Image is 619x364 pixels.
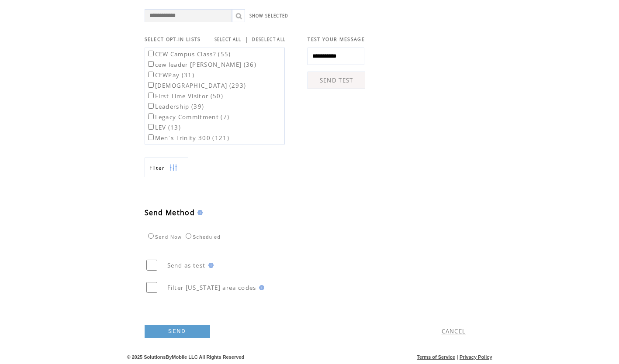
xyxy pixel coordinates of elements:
[146,234,182,240] label: Send Now
[169,158,177,178] img: filters.png
[167,284,256,292] span: Filter [US_STATE] area codes
[148,233,154,239] input: Send Now
[148,93,154,98] input: First Time Visitor (50)
[146,50,231,58] label: CEW Campus Class? (55)
[149,164,165,172] span: Show filters
[148,113,154,119] input: Legacy Commitment (7)
[127,354,245,360] span: © 2025 SolutionsByMobile LLC All Rights Reserved
[206,263,214,268] img: help.gif
[460,354,492,360] a: Privacy Policy
[145,36,201,42] span: SELECT OPT-IN LISTS
[148,124,154,130] input: LEV (13)
[146,103,204,110] label: Leadership (39)
[417,354,455,360] a: Terms of Service
[456,354,458,360] span: |
[145,158,188,177] a: Filter
[148,134,154,140] input: Men`s Trinity 300 (121)
[249,13,289,19] a: SHOW SELECTED
[148,103,154,109] input: Leadership (39)
[186,233,191,239] input: Scheduled
[308,36,365,42] span: TEST YOUR MESSAGE
[256,285,264,290] img: help.gif
[146,61,257,69] label: cew leader [PERSON_NAME] (36)
[146,92,224,100] label: First Time Visitor (50)
[195,210,203,215] img: help.gif
[167,261,206,269] span: Send as test
[146,82,246,89] label: [DEMOGRAPHIC_DATA] (293)
[146,113,230,121] label: Legacy Commitment (7)
[183,234,221,240] label: Scheduled
[148,51,154,56] input: CEW Campus Class? (55)
[145,208,195,217] span: Send Method
[145,325,210,338] a: SEND
[442,327,466,335] a: CANCEL
[148,72,154,77] input: CEWPay (31)
[148,82,154,88] input: [DEMOGRAPHIC_DATA] (293)
[146,124,181,131] label: LEV (13)
[252,37,286,42] a: DESELECT ALL
[146,71,195,79] label: CEWPay (31)
[308,72,365,89] a: SEND TEST
[148,61,154,67] input: cew leader [PERSON_NAME] (36)
[214,37,242,42] a: SELECT ALL
[146,134,230,142] label: Men`s Trinity 300 (121)
[245,35,249,43] span: |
